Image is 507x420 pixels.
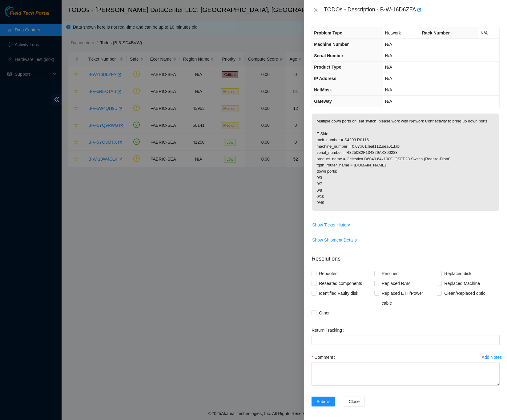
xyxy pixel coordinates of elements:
span: Gateway [314,99,332,104]
p: Multiple down ports on leaf switch, please work with Network Connectivity to bring up down ports ... [312,114,499,211]
span: Reseated components [316,278,364,288]
span: Identified Faulty disk [316,288,361,298]
span: N/A [385,99,392,104]
span: N/A [385,53,392,58]
span: Clean/Replaced optic [442,288,488,298]
span: Rescued [379,269,401,278]
span: Submit [316,398,330,405]
span: Problem Type [314,30,342,35]
span: Machine Number [314,42,349,47]
button: Submit [312,397,335,406]
div: TODOs - Description - B-W-16D6ZFA [324,5,500,15]
span: Replaced ETH/Power cable [379,288,437,308]
span: Show Shipment Details [312,237,357,243]
input: Return Tracking [312,335,500,345]
span: Show Ticket History [312,222,350,228]
span: Other [316,308,332,318]
span: N/A [385,42,392,47]
span: Product Type [314,65,341,70]
span: N/A [385,87,392,92]
button: Add Notes [481,352,502,362]
div: Add Notes [482,355,502,359]
span: Replaced RAM [379,278,413,288]
span: N/A [385,76,392,81]
label: Comment [312,352,337,362]
span: Rack Number [422,30,450,35]
span: Close [349,398,360,405]
p: Resolutions [312,250,500,263]
span: N/A [385,65,392,70]
button: Show Ticket History [312,220,350,230]
span: Serial Number [314,53,343,58]
span: Replaced Machine [442,278,482,288]
span: Replaced disk [442,269,474,278]
span: close [313,7,318,12]
span: Rebooted [316,269,340,278]
textarea: Comment [312,362,500,386]
span: N/A [481,30,488,35]
label: Return Tracking [312,325,346,335]
button: Show Shipment Details [312,235,357,245]
button: Close [312,7,320,13]
span: Network [385,30,401,35]
button: Close [344,397,365,406]
span: IP Address [314,76,336,81]
span: NetMask [314,87,332,92]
